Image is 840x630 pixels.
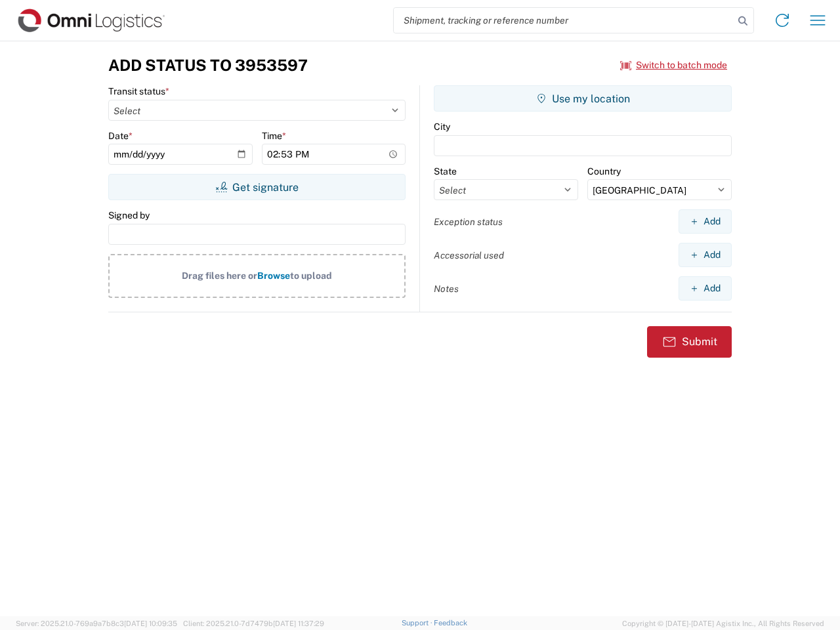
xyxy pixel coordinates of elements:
button: Use my location [434,85,732,112]
a: Feedback [434,619,467,627]
label: Exception status [434,216,503,228]
span: Server: 2025.21.0-769a9a7b8c3 [16,619,177,627]
span: [DATE] 11:37:29 [273,619,324,627]
input: Shipment, tracking or reference number [394,8,734,33]
label: Signed by [108,209,150,221]
button: Add [679,276,732,301]
span: Client: 2025.21.0-7d7479b [183,619,324,627]
label: Country [587,165,621,177]
label: Date [108,130,133,142]
label: Notes [434,283,459,295]
span: to upload [290,270,332,281]
label: Transit status [108,85,169,97]
label: State [434,165,457,177]
button: Add [679,209,732,234]
label: Accessorial used [434,249,504,261]
span: [DATE] 10:09:35 [124,619,177,627]
button: Add [679,243,732,267]
span: Copyright © [DATE]-[DATE] Agistix Inc., All Rights Reserved [622,618,824,629]
label: Time [262,130,286,142]
span: Drag files here or [182,270,257,281]
button: Get signature [108,174,406,200]
button: Switch to batch mode [620,54,727,76]
a: Support [402,619,434,627]
h3: Add Status to 3953597 [108,56,308,75]
label: City [434,121,450,133]
span: Browse [257,270,290,281]
button: Submit [647,326,732,358]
